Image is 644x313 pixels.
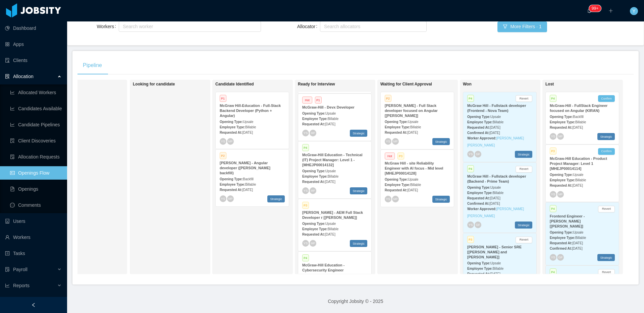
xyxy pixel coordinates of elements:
span: [DATE] [572,241,583,245]
strong: McGraw-Hill - FullStack Engineer focused on Angular (KIRAN) [550,104,607,113]
a: icon: file-textOpenings [10,182,62,196]
span: Reports [13,283,30,288]
a: icon: line-chartCandidates Available [10,102,62,115]
span: Billable [328,227,338,231]
span: Upsale [490,186,501,189]
span: MP [558,193,562,196]
span: Upsale [325,112,336,115]
i: icon: file-protect [5,267,10,272]
span: Hot [302,97,312,104]
div: Pipeline [77,56,107,75]
strong: Employee Type: [385,125,410,129]
a: icon: file-searchClient Discoveries [10,134,62,147]
span: [DATE] [572,126,583,129]
span: YS [551,135,555,138]
strong: Opening Type: [385,178,408,181]
strong: Opening Type: [467,186,490,189]
strong: Opening Type: [220,120,243,124]
strong: Employee Type: [550,178,575,182]
strong: Opening Type: [385,120,408,124]
span: Billable [328,175,338,178]
span: Billable [245,183,256,186]
span: Billable [575,178,586,182]
span: Strategic [597,133,615,140]
strong: Confirmed At: [550,247,572,250]
span: Upsale [490,115,501,119]
span: Allocation [13,74,34,79]
strong: Employee Type: [467,267,493,270]
sup: 427 [589,5,601,12]
label: Workers [97,24,119,29]
i: icon: bell [587,8,592,13]
input: Allocator [322,22,326,30]
span: P4 [550,205,556,212]
strong: Employee Type: [550,120,575,124]
span: Billable [410,183,421,187]
span: YS [303,131,308,135]
strong: Employee Type: [220,183,245,186]
strong: Opening Type: [302,112,325,115]
strong: Requested At: [467,196,490,200]
span: [DATE] [490,272,500,276]
span: Y [632,7,635,15]
strong: Requested At: [385,131,407,134]
strong: [PERSON_NAME] - Senior SRE [[PERSON_NAME] and [PERSON_NAME]] [467,245,522,259]
span: Billable [245,125,256,129]
span: MP [558,135,562,138]
strong: Employee Type: [467,120,493,124]
span: Strategic [515,151,532,158]
strong: Frontend Engineer - [PERSON_NAME] [[PERSON_NAME]] [550,214,585,228]
span: GF [476,152,480,156]
strong: McGraw-Hill Education - Technical (IT) Project Manager: Level 1 - [MHEJP00014132] [302,153,363,167]
strong: [PERSON_NAME] - Full Stack developer focused on Angular [[PERSON_NAME]] [385,104,438,118]
strong: Requested At: [550,126,572,129]
span: [DATE] [407,131,418,134]
span: [DATE] [489,131,500,135]
span: Payroll [13,267,28,272]
span: Billable [410,125,421,129]
a: icon: line-chartCandidate Pipelines [10,118,62,131]
div: Search allocators [324,23,420,30]
a: icon: robotUsers [5,214,62,228]
h1: Lost [545,82,639,87]
button: icon: filterMore Filters · 1 [497,21,547,32]
strong: Opening Type: [220,177,243,181]
span: Billable [575,236,586,240]
span: YS [468,223,473,227]
strong: McGraw-Hill - Devx Developer [302,105,355,109]
button: Revert [598,269,615,276]
span: Billable [328,117,338,121]
h1: Won [463,82,557,87]
label: Allocator [297,24,320,29]
strong: Confirmed At: [467,202,489,205]
a: icon: line-chartAllocated Workers [10,86,62,99]
span: MP [393,140,397,143]
strong: Requested At: [302,233,325,236]
span: MP [228,197,232,200]
h1: Looking for candidate [133,82,227,87]
span: [DATE] [490,196,500,200]
span: Strategic [597,254,615,261]
span: P2 [220,152,226,159]
strong: Worker Approved: [467,207,496,211]
strong: Requested At: [467,272,490,276]
span: Billable [493,191,503,195]
span: Upsale [325,222,336,226]
strong: [PERSON_NAME] - Angular developer ([PERSON_NAME] backfill) [220,161,270,175]
span: P4 [467,165,474,172]
span: Backfill [243,177,254,181]
span: Upsale [408,178,418,181]
a: icon: pie-chartDashboard [5,21,62,35]
i: icon: solution [5,74,10,79]
span: Strategic [350,187,367,194]
span: Hot [385,152,395,160]
span: [DATE] [572,247,582,250]
span: P4 [550,95,556,102]
strong: Opening Type: [467,261,490,265]
strong: Worker Approved: [467,136,496,140]
span: P3 [550,147,556,154]
span: MP [311,131,315,134]
i: icon: line-chart [5,283,10,288]
span: MP [393,197,397,200]
span: GF [558,256,562,259]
